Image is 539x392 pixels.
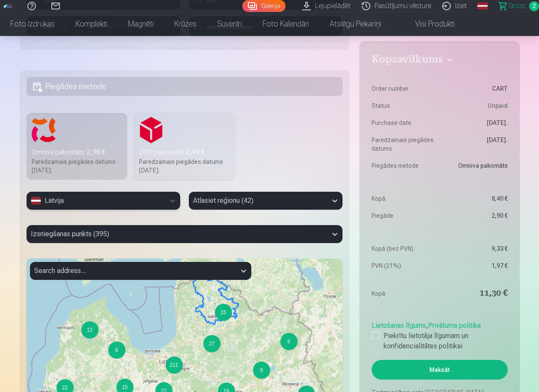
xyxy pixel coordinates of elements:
a: Suvenīri [207,12,252,36]
label: Piekrītu lietotāja līgumam un konfidencialitātes politikai [372,331,507,351]
dd: 9,33 € [444,244,508,253]
a: Komplekti [65,12,118,36]
div: , [372,317,507,351]
img: /fa1 [3,3,13,9]
a: Magnēti [118,12,164,36]
dd: 1,97 € [444,261,508,270]
div: Omniva pakomāts : [32,147,122,157]
dd: [DATE]. [444,136,508,153]
div: 22 [155,382,156,383]
div: 9 [298,385,298,386]
b: 2,90 € [186,148,205,156]
div: 19 [217,382,218,383]
a: Krūzes [164,12,207,36]
div: 15 [215,304,232,321]
span: Unpaid [488,101,508,110]
div: 15 [116,378,117,379]
div: 12 [81,321,98,339]
dd: 11,30 € [444,288,508,300]
dt: PVN (21%) [372,261,435,270]
dd: CART [444,84,508,93]
div: Latvija [31,196,161,206]
button: Maksāt [372,360,507,380]
div: 27 [203,335,204,336]
dt: Purchase date [372,119,435,127]
a: Foto kalendāri [252,12,319,36]
div: 27 [203,335,220,352]
div: 15 [214,303,215,304]
h5: Piegādes metode [27,77,343,96]
a: Lietošanas līgums [372,321,426,330]
div: 211 [166,356,183,374]
dt: Piegādes metode [372,161,435,170]
dd: [DATE]. [444,119,508,127]
div: 211 [165,356,166,357]
div: DPD pakomāts : [139,147,230,157]
dt: Piegāde [372,211,435,220]
button: Kopsavilkums [372,53,507,68]
dd: 2,90 € [444,211,508,220]
dt: Order number [372,84,435,93]
a: Privātuma politika [428,321,481,330]
a: Visi produkti [391,12,465,36]
span: Grozs [508,1,526,11]
dt: Paredzamais piegādes datums [372,136,435,153]
dt: Kopā [372,194,435,203]
div: 8 [108,342,125,359]
dd: 8,40 € [444,194,508,203]
div: 22 [56,379,57,380]
div: 9 [253,362,270,379]
span: 2 [529,1,539,11]
a: Atslēgu piekariņi [319,12,391,36]
div: Paredzamais piegādes datums [DATE]. [32,157,122,175]
dt: Kopā [372,288,435,300]
div: 8 [280,333,281,333]
dt: Status [372,101,435,110]
dd: Omniva pakomāts [444,161,508,170]
div: 8 [108,341,109,342]
div: 9 [253,361,253,362]
b: 2,90 € [86,148,105,156]
div: Paredzamais piegādes datums [DATE]. [139,157,230,175]
div: 12 [81,321,82,322]
dt: Kopā (bez PVN) [372,244,435,253]
div: 8 [280,333,298,350]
